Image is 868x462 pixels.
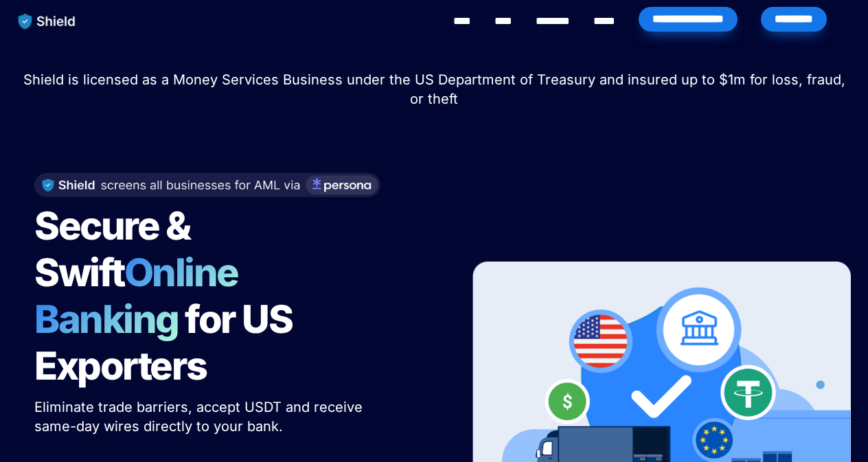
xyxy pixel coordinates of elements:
[23,71,849,107] span: Shield is licensed as a Money Services Business under the US Department of Treasury and insured u...
[34,399,367,435] span: Eliminate trade barriers, accept USDT and receive same-day wires directly to your bank.
[34,249,252,343] span: Online Banking
[12,7,82,36] img: website logo
[34,203,196,296] span: Secure & Swift
[34,296,299,389] span: for US Exporters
